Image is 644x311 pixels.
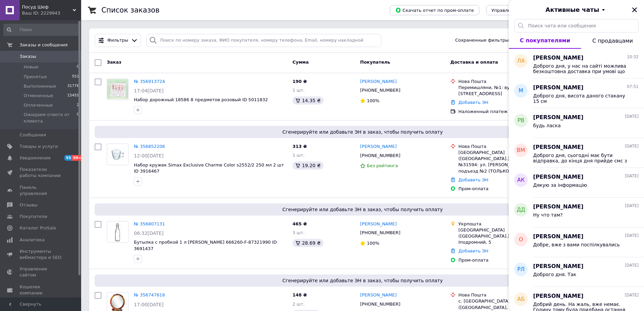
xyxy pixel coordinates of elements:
span: Доброго дня, сьогодні має бути відправка, до кінця дня прийде смс з номером ТТН [533,153,629,163]
button: О[PERSON_NAME][DATE]Добре, вже з вами поспілкувались [509,227,644,257]
a: № 356852206 [134,144,165,149]
span: Управление статусами [492,8,545,13]
span: 190 ₴ [292,79,307,84]
span: 06:32[DATE] [134,230,164,236]
span: Доброго дня, висота даного стакану 15 см [533,93,629,104]
div: Нова Пошта [458,143,553,150]
a: [PERSON_NAME] [360,143,397,150]
div: Ваш ID: 2229943 [22,10,81,16]
a: Фото товару [107,79,128,100]
span: ЛА [517,57,525,65]
a: Фото товару [107,143,128,165]
span: Отмененные [24,93,53,99]
img: Фото товару [107,221,128,242]
span: [PERSON_NAME] [533,84,583,92]
span: [PERSON_NAME] [533,203,583,211]
span: Доставка и оплата [450,60,498,65]
span: 99+ [72,155,83,161]
a: Фото товару [107,221,128,243]
span: Активные чаты [546,5,599,14]
span: Сгенерируйте или добавьте ЭН в заказ, чтобы получить оплату [97,206,628,213]
a: [PERSON_NAME] [360,292,397,298]
span: Скачать отчет по пром-оплате [395,7,474,13]
input: Поиск по номеру заказа, ФИО покупателя, номеру телефона, Email, номеру накладной [146,34,382,47]
span: АБ [517,295,525,303]
span: 551 [72,74,79,80]
span: Доброго дня. Так [533,272,576,277]
span: Набор дорожный 18586 8 предметов розовый ID 5011832 [134,97,268,102]
span: 17:00[DATE] [134,302,164,307]
span: [PERSON_NAME] [533,173,583,181]
span: Панель управления [20,184,63,197]
span: 1 шт. [292,88,305,93]
span: Аналитика [20,237,45,243]
div: Нова Пошта [458,292,553,298]
span: 12:00[DATE] [134,153,164,158]
span: [PERSON_NAME] [533,233,583,241]
a: Добавить ЭН [458,177,488,182]
span: [DATE] [625,114,639,119]
span: 100% [367,241,379,246]
button: ДД[PERSON_NAME][DATE]Ну что там? [509,198,644,227]
span: Уведомления [20,155,50,161]
span: 313 ₴ [292,144,307,149]
div: [PHONE_NUMBER] [359,228,402,237]
span: Показатели работы компании [20,166,63,179]
span: ДД [517,206,525,214]
span: Сообщения [20,132,46,138]
a: № 356747618 [134,292,165,297]
span: Кошелек компании [20,284,63,296]
div: [PHONE_NUMBER] [359,300,402,309]
div: [PHONE_NUMBER] [359,86,402,95]
input: Поиск чата или сообщения [514,19,639,32]
span: 07:51 [627,84,639,90]
span: Принятые [24,74,47,80]
a: № 356807131 [134,221,165,226]
span: 0 [77,64,79,70]
div: [PHONE_NUMBER] [359,151,402,160]
span: АК [517,176,525,184]
span: Инструменты вебмастера и SEO [20,248,63,261]
span: [DATE] [625,233,639,239]
span: будь ласка [533,123,561,128]
span: 3 шт. [292,230,305,235]
span: Набор кружек Simax Exclusive Charme Color s2552/2 250 мл 2 шт ID 3916467 [134,162,284,174]
span: Заказ [107,60,121,65]
span: [PERSON_NAME] [533,263,583,270]
span: Оплаченные [24,102,53,108]
button: Активные чаты [528,5,625,14]
span: 15459 [67,93,79,99]
a: [PERSON_NAME] [360,221,397,227]
span: Ну что там? [533,212,563,218]
button: АК[PERSON_NAME][DATE]Дякую за інформацію [509,168,644,198]
span: Каталог ProSale [20,225,56,231]
span: Покупатель [360,60,390,65]
span: [DATE] [625,143,639,149]
div: [GEOGRAPHIC_DATA] ([GEOGRAPHIC_DATA].), 01010, пров. Іподромний, 5 [458,227,553,246]
button: ЛА[PERSON_NAME]10:32Доброго дня, у нас на сайті можлива безкоштовна доставка при умові що вартіст... [509,49,644,79]
button: Закрыть [630,6,639,14]
span: Управление сайтом [20,266,63,278]
button: С покупателями [509,32,581,49]
button: Скачать отчет по пром-оплате [390,5,479,15]
span: Сумма [292,60,309,65]
span: 10:32 [627,54,639,60]
span: Доброго дня, у нас на сайті можлива безкоштовна доставка при умові що вартість замовлення 3000 гр... [533,63,629,74]
div: [GEOGRAPHIC_DATA] ([GEOGRAPHIC_DATA].), Почтомат №31594: ул. [PERSON_NAME], 44а, подъезд №2 (ТОЛЬ... [458,150,553,174]
button: С продавцами [581,32,644,49]
span: [PERSON_NAME] [533,143,583,151]
span: [DATE] [625,263,639,268]
span: РВ [518,117,525,125]
span: 2 [77,102,79,108]
span: 148 ₴ [292,292,307,297]
a: № 356913724 [134,79,165,84]
button: РВ[PERSON_NAME][DATE]будь ласка [509,108,644,138]
span: [DATE] [625,173,639,179]
img: Фото товару [107,79,128,99]
span: 2 шт. [292,302,305,307]
span: Сгенерируйте или добавьте ЭН в заказ, чтобы получить оплату [97,129,628,135]
span: Сгенерируйте или добавьте ЭН в заказ, чтобы получить оплату [97,277,628,284]
span: 55 [64,155,72,161]
span: Фильтры [108,37,128,44]
button: М[PERSON_NAME]07:51Доброго дня, висота даного стакану 15 см [509,79,644,108]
